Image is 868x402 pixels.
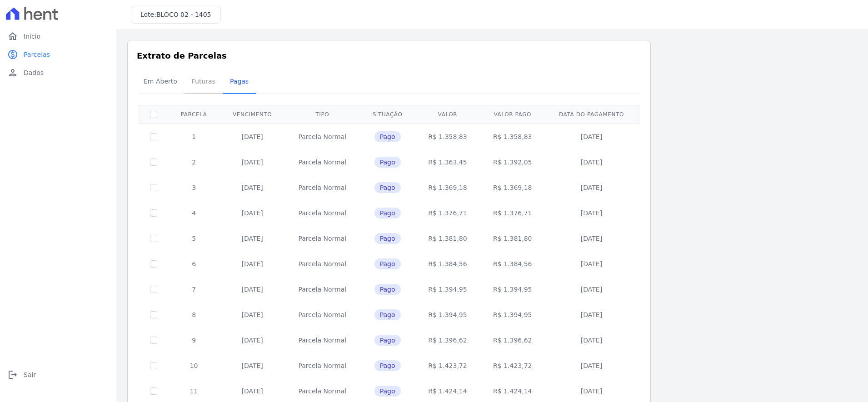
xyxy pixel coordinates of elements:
span: Pago [374,182,401,193]
td: R$ 1.423,72 [415,353,480,378]
td: R$ 1.381,80 [415,226,480,251]
td: Parcela Normal [285,328,360,353]
td: R$ 1.376,71 [480,200,545,226]
i: paid [7,49,18,60]
td: [DATE] [545,175,638,200]
span: Sair [24,370,36,379]
td: R$ 1.394,95 [480,277,545,302]
th: Valor [415,105,480,124]
td: [DATE] [545,302,638,328]
td: [DATE] [219,353,285,378]
input: Só é possível selecionar pagamentos em aberto [150,260,157,268]
th: Vencimento [219,105,285,124]
td: R$ 1.394,95 [415,277,480,302]
input: Só é possível selecionar pagamentos em aberto [150,133,157,140]
span: Dados [24,68,44,77]
input: Só é possível selecionar pagamentos em aberto [150,337,157,344]
td: [DATE] [545,226,638,251]
input: Só é possível selecionar pagamentos em aberto [150,387,157,395]
span: Em Aberto [138,72,183,90]
td: R$ 1.396,62 [480,328,545,353]
a: Futuras [185,70,223,94]
td: Parcela Normal [285,277,360,302]
input: Só é possível selecionar pagamentos em aberto [150,184,157,191]
i: person [7,67,18,78]
i: home [7,31,18,42]
td: 5 [168,226,219,251]
a: Em Aberto [136,70,185,94]
td: [DATE] [219,200,285,226]
span: Parcelas [24,50,50,59]
input: Só é possível selecionar pagamentos em aberto [150,209,157,217]
span: Pago [374,157,401,168]
th: Tipo [285,105,360,124]
input: Só é possível selecionar pagamentos em aberto [150,362,157,369]
td: [DATE] [545,277,638,302]
td: Parcela Normal [285,124,360,149]
td: 4 [168,200,219,226]
input: Só é possível selecionar pagamentos em aberto [150,235,157,242]
td: 9 [168,328,219,353]
span: Pago [374,208,401,218]
td: [DATE] [545,124,638,149]
h3: Extrato de Parcelas [137,50,641,62]
a: personDados [4,64,113,82]
span: Pagas [224,72,254,90]
td: R$ 1.363,45 [415,149,480,175]
td: [DATE] [545,149,638,175]
th: Situação [360,105,415,124]
td: R$ 1.384,56 [480,251,545,277]
td: R$ 1.392,05 [480,149,545,175]
th: Parcela [168,105,219,124]
span: Futuras [186,72,221,90]
td: [DATE] [219,277,285,302]
td: Parcela Normal [285,353,360,378]
td: 3 [168,175,219,200]
td: Parcela Normal [285,302,360,328]
td: [DATE] [219,302,285,328]
span: Pago [374,284,401,295]
td: R$ 1.369,18 [480,175,545,200]
span: Pago [374,233,401,244]
td: Parcela Normal [285,251,360,277]
td: R$ 1.369,18 [415,175,480,200]
td: R$ 1.376,71 [415,200,480,226]
td: R$ 1.384,56 [415,251,480,277]
td: [DATE] [219,149,285,175]
input: Só é possível selecionar pagamentos em aberto [150,159,157,166]
td: Parcela Normal [285,226,360,251]
td: 2 [168,149,219,175]
th: Data do pagamento [545,105,638,124]
td: [DATE] [219,328,285,353]
td: [DATE] [545,328,638,353]
td: 8 [168,302,219,328]
td: R$ 1.394,95 [415,302,480,328]
td: 6 [168,251,219,277]
span: Pago [374,335,401,346]
i: logout [7,369,18,380]
td: Parcela Normal [285,175,360,200]
td: 7 [168,277,219,302]
h3: Lote: [140,10,211,20]
span: Início [24,32,40,41]
td: 1 [168,124,219,149]
td: R$ 1.358,83 [415,124,480,149]
td: 10 [168,353,219,378]
th: Valor pago [480,105,545,124]
a: logoutSair [4,366,113,384]
td: [DATE] [219,124,285,149]
a: homeInício [4,27,113,45]
td: [DATE] [545,251,638,277]
td: R$ 1.423,72 [480,353,545,378]
td: [DATE] [545,353,638,378]
span: Pago [374,309,401,320]
a: paidParcelas [4,45,113,64]
td: R$ 1.396,62 [415,328,480,353]
td: Parcela Normal [285,149,360,175]
a: Pagas [223,70,256,94]
td: [DATE] [545,200,638,226]
td: Parcela Normal [285,200,360,226]
td: R$ 1.394,95 [480,302,545,328]
td: [DATE] [219,226,285,251]
td: R$ 1.381,80 [480,226,545,251]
